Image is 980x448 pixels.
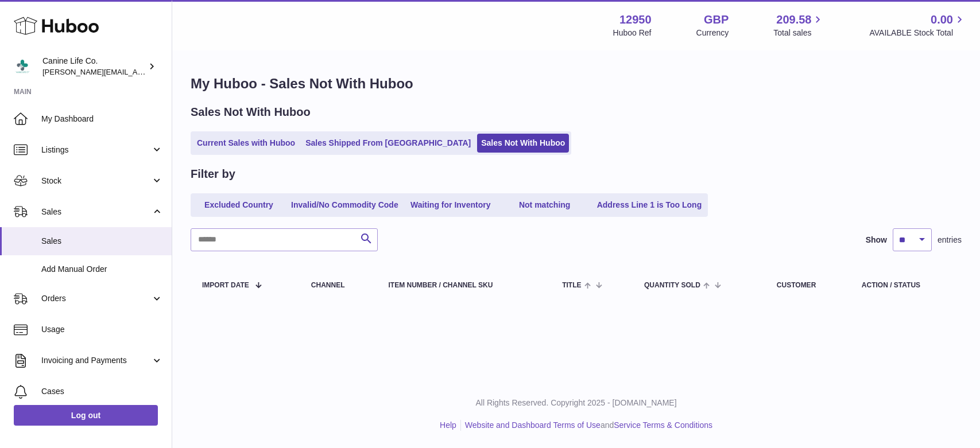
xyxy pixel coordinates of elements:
a: Sales Not With Huboo [477,134,569,153]
h2: Sales Not With Huboo [191,104,311,120]
a: Address Line 1 is Too Long [593,196,706,215]
span: Cases [41,386,163,397]
img: kevin@clsgltd.co.uk [14,58,31,75]
div: Customer [777,282,839,289]
h1: My Huboo - Sales Not With Huboo [191,75,962,93]
span: Usage [41,324,163,335]
strong: 12950 [619,12,652,28]
strong: GBP [704,12,729,28]
span: Add Manual Order [41,264,163,275]
span: Orders [41,293,151,304]
a: Help [440,420,456,430]
p: All Rights Reserved. Copyright 2025 - [DOMAIN_NAME] [181,398,971,408]
a: Excluded Country [193,196,285,215]
span: My Dashboard [41,114,163,124]
div: Channel [311,282,366,289]
a: 209.58 Total sales [773,12,824,38]
span: Sales [41,207,151,217]
div: Huboo Ref [613,28,652,38]
a: Website and Dashboard Terms of Use [465,420,601,430]
h2: Filter by [191,166,235,182]
a: 0.00 AVAILABLE Stock Total [869,12,966,38]
span: entries [938,235,962,246]
span: [PERSON_NAME][EMAIL_ADDRESS][DOMAIN_NAME] [42,67,230,76]
span: Sales [41,236,163,247]
div: Item Number / Channel SKU [389,282,540,289]
a: Log out [14,405,158,426]
span: 209.58 [776,12,811,28]
span: Quantity Sold [644,282,700,289]
a: Service Terms & Conditions [614,420,712,430]
span: 0.00 [931,12,953,28]
a: Not matching [499,196,591,215]
a: Waiting for Inventory [405,196,497,215]
div: Currency [696,28,729,38]
span: Title [562,282,581,289]
span: AVAILABLE Stock Total [869,28,966,38]
span: Stock [41,176,151,186]
div: Canine Life Co. [42,56,146,77]
span: Listings [41,145,151,155]
a: Current Sales with Huboo [193,134,299,153]
label: Show [866,235,887,246]
span: Invoicing and Payments [41,355,151,366]
a: Invalid/No Commodity Code [287,196,402,215]
span: Import date [202,282,249,289]
a: Sales Shipped From [GEOGRAPHIC_DATA] [301,134,475,153]
li: and [461,420,712,431]
span: Total sales [773,28,824,38]
div: Action / Status [862,282,950,289]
